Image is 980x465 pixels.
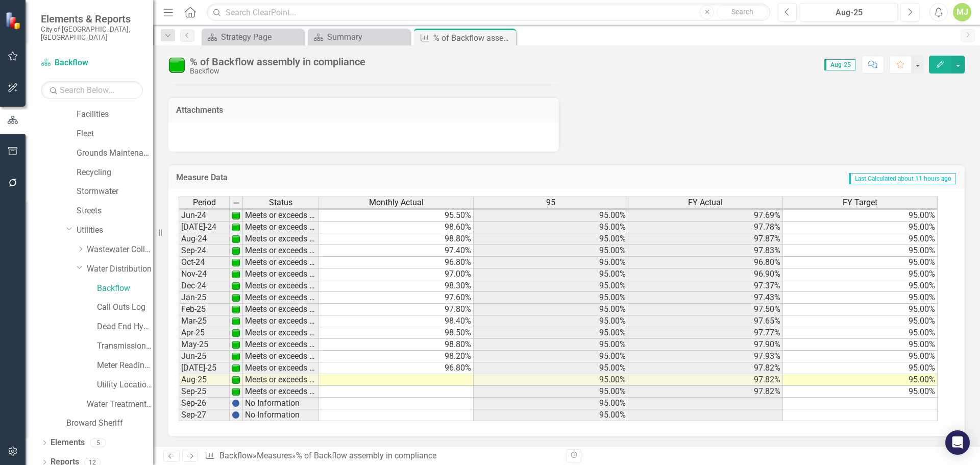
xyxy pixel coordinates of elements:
a: Utilities [77,225,153,236]
td: 95.00% [783,268,938,280]
td: 97.60% [319,292,474,304]
td: 95.00% [474,327,628,339]
td: 95.00% [474,304,628,315]
a: Water Distribution [87,263,153,275]
td: Meets or exceeds target [243,222,319,233]
span: Monthly Actual [369,198,424,207]
img: 1UOPjbPZzarJnojPNnPdqcrKqsyubKg2UwelywlROmNPl+gdMW9Kb8ri8GgAAAABJRU5ErkJggg== [232,376,240,384]
td: [DATE]-24 [179,222,230,233]
td: Sep-27 [179,409,230,421]
td: Meets or exceeds target [243,362,319,374]
td: Meets or exceeds target [243,304,319,315]
input: Search Below... [41,81,143,99]
td: 96.80% [319,362,474,374]
span: Search [731,8,753,16]
td: 95.00% [474,257,628,268]
td: 95.00% [474,409,628,421]
img: ClearPoint Strategy [5,12,23,30]
td: [DATE]-25 [179,362,230,374]
a: Grounds Maintenance [77,148,153,159]
img: 1UOPjbPZzarJnojPNnPdqcrKqsyubKg2UwelywlROmNPl+gdMW9Kb8ri8GgAAAABJRU5ErkJggg== [232,317,240,325]
div: % of Backflow assembly in compliance [190,56,365,67]
td: 96.80% [628,257,783,268]
a: Recycling [77,167,153,179]
td: 95.00% [783,386,938,398]
td: 95.00% [474,233,628,245]
a: Utility Location Requests [97,379,153,391]
td: 95.00% [474,245,628,257]
span: Period [193,198,216,207]
button: Aug-25 [800,3,898,21]
td: 97.43% [628,292,783,304]
td: 97.87% [628,233,783,245]
td: 97.80% [319,304,474,315]
td: 98.50% [319,327,474,339]
a: Backflow [219,451,253,460]
td: 97.50% [628,304,783,315]
a: Measures [257,451,292,460]
td: 95.00% [474,268,628,280]
td: 98.20% [319,351,474,362]
td: May-25 [179,339,230,351]
td: Meets or exceeds target [243,280,319,292]
td: 95.00% [474,315,628,327]
td: Mar-25 [179,315,230,327]
h3: Measure Data [176,173,428,182]
td: 97.78% [628,222,783,233]
a: Stormwater [77,186,153,198]
img: 1UOPjbPZzarJnojPNnPdqcrKqsyubKg2UwelywlROmNPl+gdMW9Kb8ri8GgAAAABJRU5ErkJggg== [232,282,240,290]
a: Backflow [97,283,153,295]
td: 97.37% [628,280,783,292]
img: 1UOPjbPZzarJnojPNnPdqcrKqsyubKg2UwelywlROmNPl+gdMW9Kb8ri8GgAAAABJRU5ErkJggg== [232,247,240,255]
td: 95.00% [783,280,938,292]
td: Jun-24 [179,210,230,222]
td: 97.65% [628,315,783,327]
a: Wastewater Collection [87,244,153,256]
span: Last Calculated about 11 hours ago [849,173,956,184]
img: 1UOPjbPZzarJnojPNnPdqcrKqsyubKg2UwelywlROmNPl+gdMW9Kb8ri8GgAAAABJRU5ErkJggg== [232,329,240,337]
td: Meets or exceeds target [243,374,319,386]
td: 97.00% [319,268,474,280]
td: 98.40% [319,315,474,327]
td: 95.00% [783,222,938,233]
td: 95.00% [783,304,938,315]
td: Meets or exceeds target [243,339,319,351]
td: 95.00% [474,280,628,292]
td: Sep-26 [179,398,230,409]
img: 1UOPjbPZzarJnojPNnPdqcrKqsyubKg2UwelywlROmNPl+gdMW9Kb8ri8GgAAAABJRU5ErkJggg== [232,293,240,302]
td: 95.00% [783,339,938,351]
div: Open Intercom Messenger [945,430,970,455]
img: 8DAGhfEEPCf229AAAAAElFTkSuQmCC [232,199,240,207]
span: Status [269,198,292,207]
td: 97.83% [628,245,783,257]
td: 95.00% [474,362,628,374]
td: 97.82% [628,386,783,398]
a: Facilities [77,109,153,120]
div: % of Backflow assembly in compliance [296,451,436,460]
img: 1UOPjbPZzarJnojPNnPdqcrKqsyubKg2UwelywlROmNPl+gdMW9Kb8ri8GgAAAABJRU5ErkJggg== [232,387,240,396]
td: 95.00% [474,398,628,409]
td: 95.00% [783,315,938,327]
a: Transmission and Distribution [97,340,153,352]
td: Jan-25 [179,292,230,304]
img: 1UOPjbPZzarJnojPNnPdqcrKqsyubKg2UwelywlROmNPl+gdMW9Kb8ri8GgAAAABJRU5ErkJggg== [232,270,240,278]
td: 97.90% [628,339,783,351]
a: Call Outs Log [97,302,153,313]
td: 95.00% [474,374,628,386]
td: 97.40% [319,245,474,257]
img: BgCOk07PiH71IgAAAABJRU5ErkJggg== [232,411,240,419]
button: MJ [953,3,971,21]
td: 97.82% [628,362,783,374]
span: 95 [546,198,555,207]
td: 95.00% [474,292,628,304]
a: Summary [310,31,407,43]
td: Aug-24 [179,233,230,245]
td: 95.00% [783,374,938,386]
button: Search [717,5,768,19]
td: 95.00% [783,233,938,245]
a: Meter Reading ([PERSON_NAME]) [97,360,153,372]
h3: Attachments [176,106,551,115]
span: Elements & Reports [41,13,143,25]
a: Broward Sheriff [66,418,153,429]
